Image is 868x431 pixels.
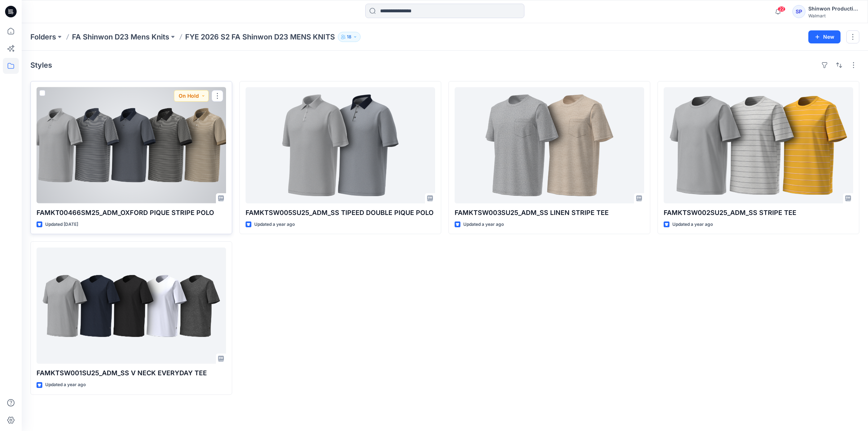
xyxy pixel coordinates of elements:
span: 22 [778,6,786,12]
button: New [808,30,841,43]
a: FAMKTSW002SU25_ADM_SS STRIPE TEE [664,87,853,203]
a: Folders [30,32,56,42]
h4: Styles [30,61,52,69]
p: FYE 2026 S2 FA Shinwon D23 MENS KNITS [185,32,335,42]
div: SP [792,5,805,18]
p: Updated a year ago [254,221,295,228]
p: Updated a year ago [672,221,713,228]
p: FAMKTSW005SU25_ADM_SS TIPEED DOUBLE PIQUE POLO [246,208,435,218]
a: FAMKTSW003SU25_ADM_SS LINEN STRIPE TEE [455,87,644,203]
a: FAMKTSW005SU25_ADM_SS TIPEED DOUBLE PIQUE POLO [246,87,435,203]
a: FAMKTSW001SU25_ADM_SS V NECK EVERYDAY TEE [37,248,226,364]
p: Updated [DATE] [45,221,78,228]
p: Updated a year ago [45,381,86,389]
div: Walmart [808,13,859,18]
button: 18 [338,32,361,42]
a: FA Shinwon D23 Mens Knits [72,32,169,42]
p: FAMKTSW003SU25_ADM_SS LINEN STRIPE TEE [455,208,644,218]
p: FAMKT00466SM25_ADM_OXFORD PIQUE STRIPE POLO [37,208,226,218]
div: Shinwon Production Shinwon Production [808,4,859,13]
p: 18 [347,33,352,41]
p: Updated a year ago [463,221,504,228]
p: FAMKTSW002SU25_ADM_SS STRIPE TEE [664,208,853,218]
a: FAMKT00466SM25_ADM_OXFORD PIQUE STRIPE POLO [37,87,226,203]
p: FAMKTSW001SU25_ADM_SS V NECK EVERYDAY TEE [37,368,226,378]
